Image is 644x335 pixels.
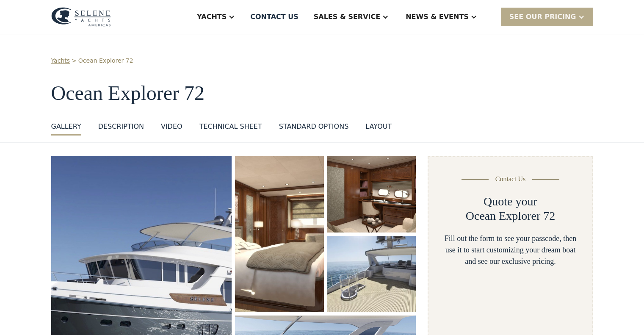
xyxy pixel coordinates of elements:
[51,122,81,136] a: GALLERY
[501,8,593,26] div: SEE Our Pricing
[235,156,323,312] a: open lightbox
[72,56,77,65] div: >
[51,82,593,105] h1: Ocean Explorer 72
[365,122,392,136] a: layout
[51,56,70,65] a: Yachts
[98,122,144,136] a: DESCRIPTION
[484,194,537,209] h2: Quote your
[495,174,526,184] div: Contact Us
[279,122,349,136] a: standard options
[466,209,555,223] h2: Ocean Explorer 72
[279,122,349,132] div: standard options
[327,236,416,312] a: open lightbox
[51,7,111,27] img: logo
[161,122,182,132] div: VIDEO
[161,122,182,136] a: VIDEO
[365,122,392,132] div: layout
[327,156,416,233] a: open lightbox
[199,122,262,132] div: Technical sheet
[250,12,299,22] div: Contact US
[509,12,576,22] div: SEE Our Pricing
[98,122,144,132] div: DESCRIPTION
[197,12,227,22] div: Yachts
[314,12,380,22] div: Sales & Service
[442,233,578,267] div: Fill out the form to see your passcode, then use it to start customizing your dream boat and see ...
[199,122,262,136] a: Technical sheet
[406,12,469,22] div: News & EVENTS
[78,56,133,65] a: Ocean Explorer 72
[51,122,81,132] div: GALLERY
